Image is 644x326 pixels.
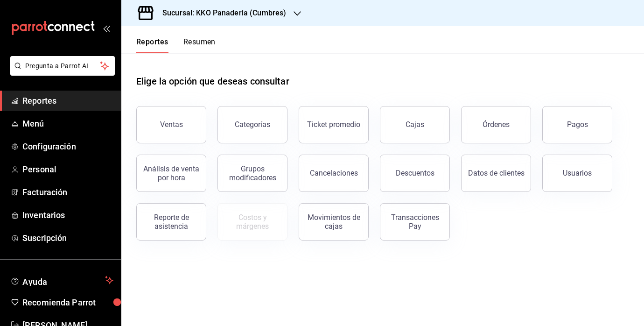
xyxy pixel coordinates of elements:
div: Pagos [567,120,588,129]
span: Configuración [22,140,113,153]
button: Grupos modificadores [217,155,287,192]
span: Pregunta a Parrot AI [25,61,100,71]
div: Reporte de asistencia [142,213,200,231]
div: Ticket promedio [307,120,360,129]
div: Transacciones Pay [386,213,444,231]
div: Descuentos [396,169,434,177]
button: Ticket promedio [299,106,369,143]
button: Reportes [136,37,168,53]
div: Datos de clientes [468,169,525,177]
button: Órdenes [461,106,531,143]
div: Análisis de venta por hora [142,164,200,182]
span: Recomienda Parrot [22,296,113,309]
div: Órdenes [483,120,510,129]
button: Categorías [217,106,287,143]
button: Descuentos [380,155,450,192]
span: Inventarios [22,209,113,221]
button: Cancelaciones [299,155,369,192]
button: Movimientos de cajas [299,203,369,241]
button: Pregunta a Parrot AI [10,56,115,76]
div: Costos y márgenes [224,213,281,231]
a: Pregunta a Parrot AI [7,68,115,78]
div: navigation tabs [136,37,216,53]
button: Ventas [136,106,206,143]
span: Reportes [22,94,113,107]
div: Movimientos de cajas [305,213,363,231]
button: Pagos [542,106,612,143]
div: Usuarios [563,169,592,177]
h3: Sucursal: KKO Panaderia (Cumbres) [155,7,286,19]
div: Categorías [235,120,270,129]
button: Análisis de venta por hora [136,155,206,192]
h1: Elige la opción que deseas consultar [136,74,289,88]
button: Contrata inventarios para ver este reporte [217,203,287,241]
div: Grupos modificadores [224,164,281,182]
span: Personal [22,163,113,176]
button: Datos de clientes [461,155,531,192]
span: Ayuda [22,275,101,286]
span: Facturación [22,186,113,198]
div: Cajas [406,119,425,130]
span: Suscripción [22,232,113,244]
button: open_drawer_menu [103,24,110,32]
button: Transacciones Pay [380,203,450,241]
button: Resumen [183,37,216,53]
a: Cajas [380,106,450,143]
button: Usuarios [542,155,612,192]
button: Reporte de asistencia [136,203,206,241]
div: Cancelaciones [310,169,358,177]
div: Ventas [160,120,183,129]
span: Menú [22,117,113,130]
